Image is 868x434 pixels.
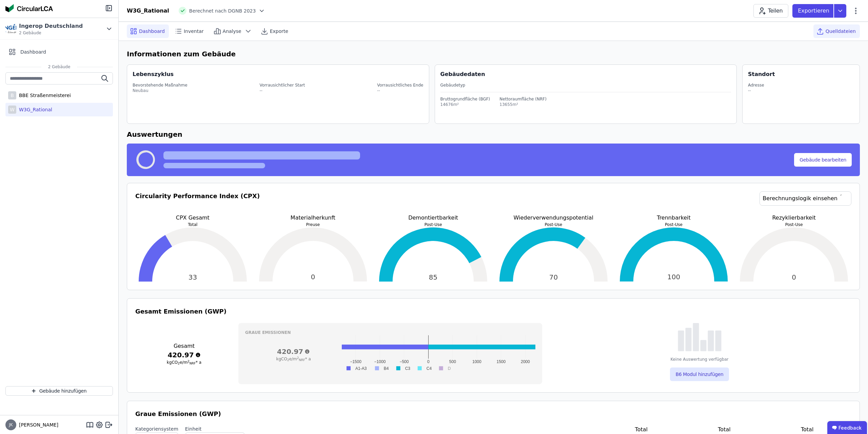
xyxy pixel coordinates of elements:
h3: Circularity Performance Index (CPX) [135,191,260,214]
h3: 420.97 [245,347,342,356]
h3: Gesamt Emissionen (GWP) [135,307,851,316]
div: -- [748,88,764,93]
h6: Auswertungen [127,129,860,139]
span: Berechnet nach DGNB 2023 [189,7,256,14]
div: Nettoraumfläche (NRF) [499,96,547,102]
h3: Gesamt [135,342,233,350]
h3: 420.97 [135,350,233,360]
div: -- [259,88,305,93]
a: Berechnungslogik einsehen [759,191,851,206]
div: 14676m² [440,102,490,107]
p: Demontiertbarkeit [376,214,491,222]
div: -- [377,88,423,93]
div: Bevorstehende Maßnahme [133,82,188,88]
div: Vorrausichtliches Ende [377,82,423,88]
div: 13655m² [499,102,547,107]
p: Wiederverwendungspotential [496,214,611,222]
span: Exporte [270,28,288,35]
span: 2 Gebäude [19,30,83,36]
sub: 2 [178,362,180,365]
h3: Total [694,426,755,434]
div: Keine Auswertung verfügbar [670,357,728,362]
sup: 2 [188,360,190,363]
div: Vorrausichtlicher Start [259,82,305,88]
p: Post-Use [496,222,611,227]
p: Trennbarkeit [616,214,731,222]
sub: NRF [299,358,305,362]
sup: 2 [297,356,299,360]
label: Kategoriensystem [135,426,178,432]
p: Preuse [256,222,371,227]
span: Dashboard [20,49,46,55]
span: Inventar [184,28,204,35]
span: Quelldateien [826,28,856,35]
div: B [8,91,16,99]
span: JK [9,423,13,427]
h3: Total [611,426,672,434]
button: Teilen [753,4,788,18]
img: empty-state [678,323,722,351]
div: Standort [748,70,775,78]
label: Einheit [185,426,245,432]
div: Lebenszyklus [133,70,174,78]
p: Post-Use [736,222,851,227]
sub: 2 [287,358,289,362]
p: Post-Use [616,222,731,227]
div: Gebäudedaten [440,70,737,78]
p: CPX Gesamt [135,214,250,222]
span: [PERSON_NAME] [16,421,58,428]
div: BBE Straßenmeisterei [16,92,71,99]
button: B6 Modul hinzufügen [670,367,729,381]
h3: Graue Emissionen (GWP) [135,409,851,419]
img: Ingerop Deutschland [5,23,16,34]
div: W [8,106,16,114]
span: Analyse [223,28,241,35]
sub: NRF [190,362,196,365]
span: kgCO e/m * a [167,360,201,365]
p: Materialherkunft [256,214,371,222]
p: Total [135,222,250,227]
h3: Total [776,426,838,434]
div: W3G_Rational [16,106,52,113]
div: Ingerop Deutschland [19,22,83,30]
p: Post-Use [376,222,491,227]
h6: Informationen zum Gebäude [127,49,860,59]
span: 2 Gebäude [41,64,77,70]
p: Exportieren [798,7,831,15]
button: Gebäude bearbeiten [794,153,852,167]
div: Neubau [133,88,188,93]
span: Dashboard [139,28,165,35]
span: kgCO e/m * a [276,357,311,361]
p: Rezyklierbarkeit [736,214,851,222]
div: Adresse [748,82,764,88]
div: Bruttogrundfläche (BGF) [440,96,490,102]
img: Concular [5,4,53,12]
h3: Graue Emissionen [245,330,535,335]
div: W3G_Rational [127,7,169,15]
button: Gebäude hinzufügen [5,386,113,396]
div: Gebäudetyp [440,82,731,88]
